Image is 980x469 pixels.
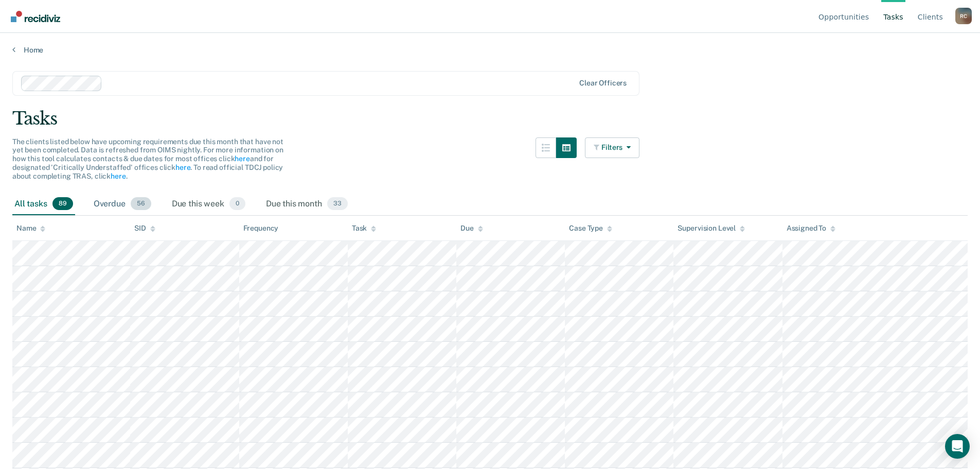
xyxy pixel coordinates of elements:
span: 56 [131,197,151,211]
img: Recidiviz [11,11,60,22]
span: The clients listed below have upcoming requirements due this month that have not yet been complet... [12,137,283,180]
div: Clear officers [579,79,627,88]
a: here [235,154,250,163]
div: Name [16,224,45,233]
div: Overdue56 [92,193,153,216]
div: Due [460,224,483,233]
div: Due this month33 [264,193,350,216]
div: SID [134,224,155,233]
button: Filters [585,137,639,158]
div: All tasks89 [12,193,75,216]
div: Task [352,224,376,233]
a: Home [12,45,968,55]
button: Profile dropdown button [955,8,972,24]
a: here [111,172,126,180]
span: 33 [327,197,348,211]
div: R C [955,8,972,24]
span: 89 [52,197,73,211]
a: here [175,163,190,171]
div: Case Type [569,224,612,233]
div: Tasks [12,108,968,129]
div: Open Intercom Messenger [945,434,970,459]
div: Due this week0 [170,193,247,216]
div: Frequency [243,224,279,233]
span: 0 [229,197,245,211]
div: Assigned To [787,224,835,233]
div: Supervision Level [678,224,745,233]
